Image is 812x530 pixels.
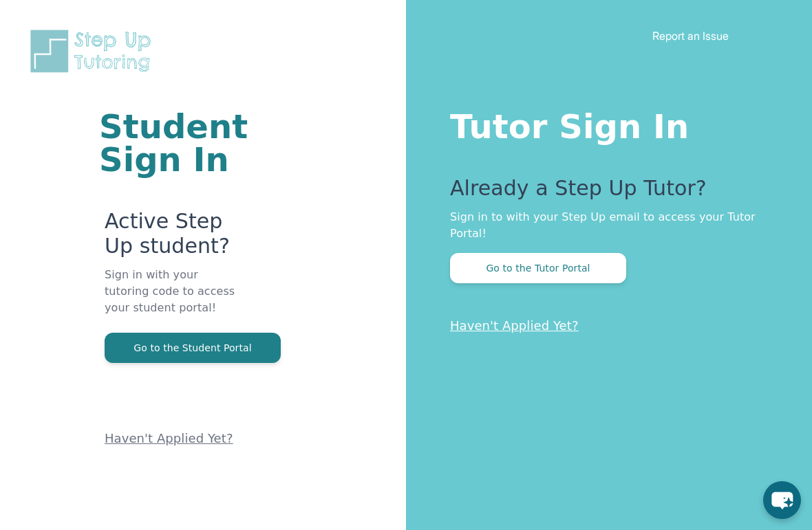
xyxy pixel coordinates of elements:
button: chat-button [763,481,801,519]
h1: Student Sign In [99,110,241,176]
a: Report an Issue [652,29,729,43]
p: Already a Step Up Tutor? [450,176,757,209]
a: Haven't Applied Yet? [105,431,233,445]
p: Active Step Up student? [105,209,241,267]
a: Go to the Student Portal [105,341,281,354]
a: Haven't Applied Yet? [450,318,579,333]
button: Go to the Tutor Portal [450,253,626,283]
h1: Tutor Sign In [450,104,757,143]
img: Step Up Tutoring horizontal logo [28,27,160,75]
button: Go to the Student Portal [105,333,281,363]
p: Sign in with your tutoring code to access your student portal! [105,267,241,333]
a: Go to the Tutor Portal [450,261,626,274]
p: Sign in to with your Step Up email to access your Tutor Portal! [450,209,757,242]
